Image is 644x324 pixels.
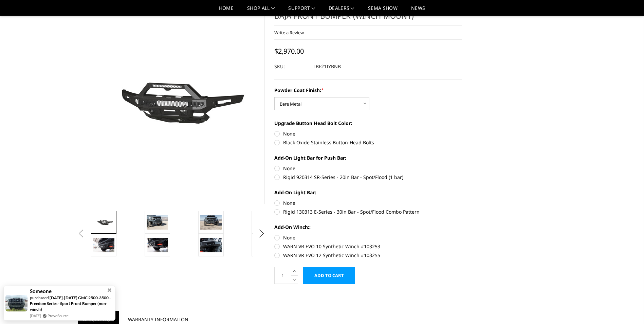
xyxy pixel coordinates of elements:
[200,215,222,229] img: 2021-2025 Ford Raptor - Freedom Series - Baja Front Bumper (winch mount)
[329,6,354,16] a: Dealers
[274,243,462,250] label: WARN VR EVO 10 Synthetic Winch #103253
[30,295,49,300] span: purchased
[274,174,462,181] label: Rigid 920314 SR-Series - 20in Bar - Spot/Flood (1 bar)
[274,87,462,94] label: Powder Coat Finish:
[313,60,341,73] dd: LBF21IYBNB
[274,47,304,56] span: $2,970.00
[48,313,69,319] a: ProveSource
[288,6,315,16] a: Support
[274,154,462,161] label: Add-On Light Bar for Push Bar:
[274,223,462,231] label: Add-On Winch::
[368,6,398,16] a: SEMA Show
[274,189,462,196] label: Add-On Light Bar:
[30,288,52,294] span: Someone
[303,267,355,284] input: Add to Cart
[274,130,462,137] label: None
[219,6,234,16] a: Home
[411,6,425,16] a: News
[147,215,168,229] img: 2021-2025 Ford Raptor - Freedom Series - Baja Front Bumper (winch mount)
[30,313,41,319] span: [DATE]
[274,30,304,36] a: Write a Review
[247,6,275,16] a: shop all
[76,229,86,239] button: Previous
[30,295,111,312] a: [DATE]-[DATE] GMC 2500-3500 - Freedom Series - Sport Front Bumper (non-winch)
[147,238,168,252] img: 2021-2025 Ford Raptor - Freedom Series - Baja Front Bumper (winch mount)
[256,229,266,239] button: Next
[5,295,27,311] img: provesource social proof notification image
[274,139,462,146] label: Black Oxide Stainless Button-Head Bolts
[274,60,308,73] dt: SKU:
[274,199,462,206] label: None
[274,234,462,241] label: None
[274,252,462,259] label: WARN VR EVO 12 Synthetic Winch #103255
[93,217,114,227] img: 2021-2025 Ford Raptor - Freedom Series - Baja Front Bumper (winch mount)
[274,165,462,172] label: None
[93,238,114,252] img: 2021-2025 Ford Raptor - Freedom Series - Baja Front Bumper (winch mount)
[274,120,462,127] label: Upgrade Button Head Bolt Color:
[274,208,462,215] label: Rigid 130313 E-Series - 30in Bar - Spot/Flood Combo Pattern
[78,0,265,204] a: 2021-2025 Ford Raptor - Freedom Series - Baja Front Bumper (winch mount)
[200,238,222,252] img: 2021-2025 Ford Raptor - Freedom Series - Baja Front Bumper (winch mount)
